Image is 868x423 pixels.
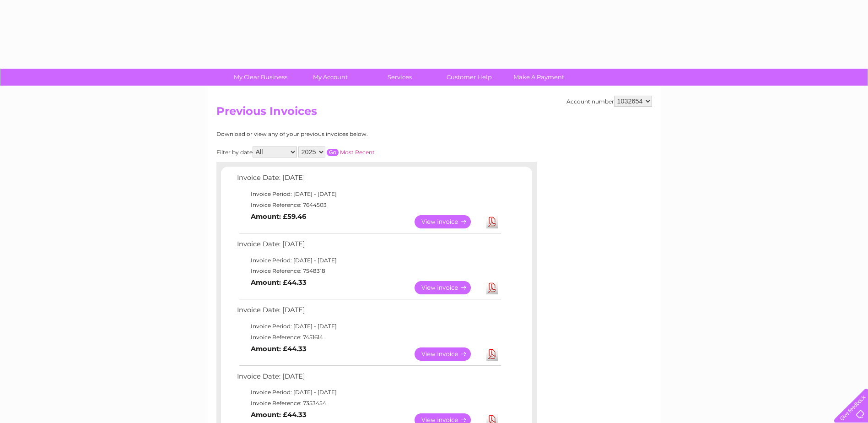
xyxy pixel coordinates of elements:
[216,131,457,137] div: Download or view any of your previous invoices below.
[251,212,306,221] b: Amount: £59.46
[235,189,502,200] td: Invoice Period: [DATE] - [DATE]
[251,345,307,353] b: Amount: £44.33
[235,321,502,332] td: Invoice Period: [DATE] - [DATE]
[486,347,498,361] a: Download
[216,146,457,157] div: Filter by date
[235,200,502,211] td: Invoice Reference: 7644503
[251,411,307,419] b: Amount: £44.33
[235,172,502,189] td: Invoice Date: [DATE]
[235,387,502,398] td: Invoice Period: [DATE] - [DATE]
[235,304,502,321] td: Invoice Date: [DATE]
[340,149,375,156] a: Most Recent
[235,332,502,343] td: Invoice Reference: 7451614
[501,69,577,86] a: Make A Payment
[235,255,502,266] td: Invoice Period: [DATE] - [DATE]
[431,69,507,86] a: Customer Help
[486,281,498,294] a: Download
[415,215,482,228] a: View
[216,105,652,122] h2: Previous Invoices
[362,69,437,86] a: Services
[415,347,482,361] a: View
[235,398,502,409] td: Invoice Reference: 7353454
[235,266,502,277] td: Invoice Reference: 7548318
[235,370,502,387] td: Invoice Date: [DATE]
[235,238,502,255] td: Invoice Date: [DATE]
[486,215,498,228] a: Download
[223,69,298,86] a: My Clear Business
[566,96,652,107] div: Account number
[251,278,307,287] b: Amount: £44.33
[415,281,482,294] a: View
[292,69,368,86] a: My Account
